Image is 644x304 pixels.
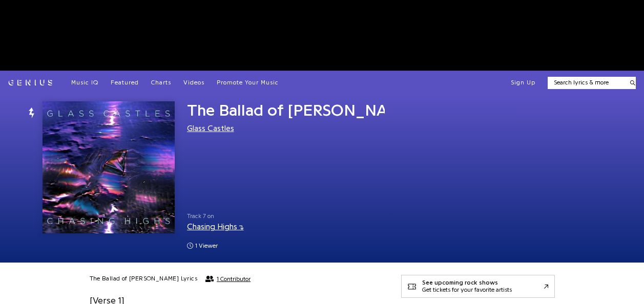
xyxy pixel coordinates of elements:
[187,242,218,250] span: 1 viewer
[511,79,535,87] button: Sign Up
[217,79,279,87] a: Promote Your Music
[401,109,402,110] iframe: Primis Frame
[548,78,624,87] input: Search lyrics & more
[183,79,204,85] span: Videos
[195,242,218,250] span: 1 viewer
[151,79,171,85] span: Charts
[151,79,171,87] a: Charts
[217,79,279,85] span: Promote Your Music
[111,79,139,85] span: Featured
[187,212,385,221] span: Track 7 on
[71,79,98,85] span: Music IQ
[43,101,175,233] img: Cover art for The Ballad of Julian Keller by Glass Castles
[187,102,416,119] span: The Ballad of [PERSON_NAME]
[187,124,234,133] a: Glass Castles
[187,223,244,231] a: Chasing Highs
[183,79,204,87] a: Videos
[111,79,139,87] a: Featured
[71,79,98,87] a: Music IQ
